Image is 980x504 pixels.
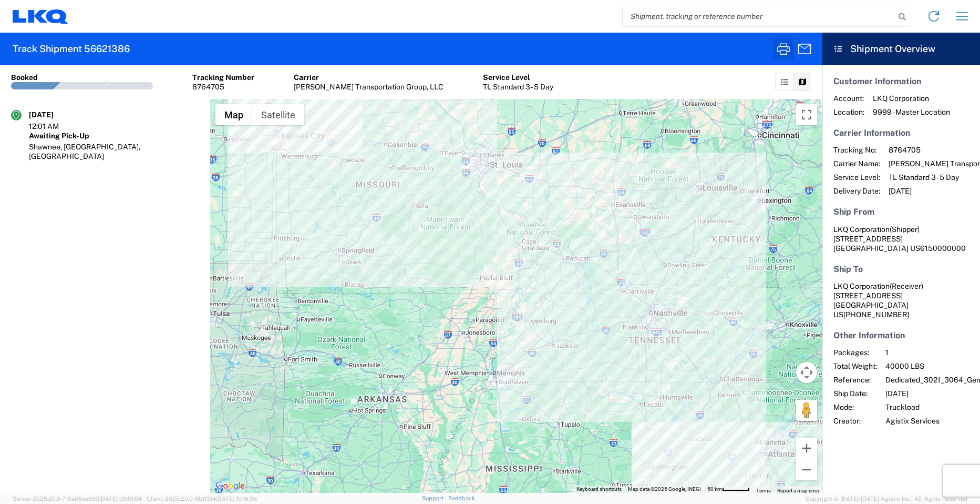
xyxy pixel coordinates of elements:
[833,330,969,340] h5: Other Information
[29,142,199,161] div: Shawnee, [GEOGRAPHIC_DATA], [GEOGRAPHIC_DATA]
[213,479,247,493] img: Google
[192,73,254,82] div: Tracking Number
[628,486,701,492] span: Map data ©2025 Google, INEGI
[833,348,877,357] span: Packages:
[833,186,880,196] span: Delivery Date:
[99,496,142,502] span: [DATE] 09:51:04
[833,94,864,103] span: Account:
[29,131,199,140] div: Awaiting Pick-Up
[796,400,817,421] button: Drag Pegman onto the map to open Street View
[833,76,969,86] h5: Customer Information
[707,486,722,492] span: 50 km
[576,486,622,493] button: Keyboard shortcuts
[215,104,252,125] button: Show street map
[796,104,817,125] button: Toggle fullscreen view
[890,225,920,234] span: (Shipper)
[873,107,950,117] span: 9999 - Master Location
[623,6,895,26] input: Shipment, tracking or reference number
[252,104,304,125] button: Show satellite imagery
[843,310,909,319] span: [PHONE_NUMBER]
[796,362,817,383] button: Map camera controls
[833,128,969,138] h5: Carrier Information
[833,389,877,398] span: Ship Date:
[294,82,443,92] div: [PERSON_NAME] Transportation Group, LLC
[213,479,247,493] a: Open this area in Google Maps (opens a new window)
[833,375,877,385] span: Reference:
[833,145,880,155] span: Tracking No:
[29,122,81,131] div: 12:01 AM
[448,495,475,501] a: Feedback
[483,73,553,82] div: Service Level
[192,82,254,92] div: 8764705
[29,110,81,119] div: [DATE]
[833,264,969,274] h5: Ship To
[833,225,969,253] address: [GEOGRAPHIC_DATA] US
[890,282,923,290] span: (Receiver)
[216,496,257,502] span: [DATE] 10:16:38
[11,73,38,82] div: Booked
[756,488,771,493] a: Terms
[422,495,448,501] a: Support
[483,82,553,92] div: TL Standard 3 - 5 Day
[822,33,980,65] header: Shipment Overview
[13,43,130,55] h2: Track Shipment 56621386
[833,416,877,426] span: Creator:
[833,361,877,371] span: Total Weight:
[833,107,864,117] span: Location:
[833,207,969,217] h5: Ship From
[796,459,817,480] button: Zoom out
[873,94,950,103] span: LKQ Corporation
[920,244,966,253] span: 6150000000
[833,282,923,300] span: LKQ Corporation [STREET_ADDRESS]
[777,488,819,493] a: Report a map error
[704,486,753,493] button: Map Scale: 50 km per 49 pixels
[294,73,443,82] div: Carrier
[833,402,877,412] span: Mode:
[833,159,880,168] span: Carrier Name:
[833,225,890,234] span: LKQ Corporation
[806,494,967,503] span: Copyright © [DATE]-[DATE] Agistix Inc., All Rights Reserved
[796,438,817,459] button: Zoom in
[833,173,880,182] span: Service Level:
[147,496,257,502] span: Client: 2025.20.0-8b113f4
[833,281,969,319] address: [GEOGRAPHIC_DATA] US
[833,235,903,243] span: [STREET_ADDRESS]
[13,496,142,502] span: Server: 2025.20.0-710e05ee653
